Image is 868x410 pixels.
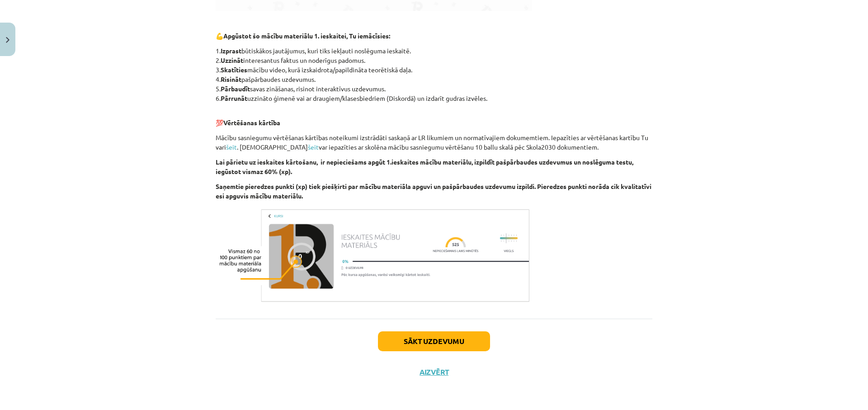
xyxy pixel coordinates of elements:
[221,56,243,64] b: Uzzināt
[221,47,241,55] b: Izprast
[216,46,652,103] p: 1. būtiskākos jautājumus, kuri tiks iekļauti noslēguma ieskaitē. 2. interesantus faktus un noderī...
[221,94,247,102] b: Pārrunāt
[223,32,390,40] b: Apgūstot šo mācību materiālu 1. ieskaitei, Tu iemācīsies:
[6,37,9,43] img: icon-close-lesson-0947bae3869378f0d4975bcd49f059093ad1ed9edebbc8119c70593378902aed.svg
[216,182,651,200] b: Saņemtie pieredzes punkti (xp) tiek piešķirti par mācību materiāla apguvi un pašpārbaudes uzdevum...
[216,31,652,41] p: 💪
[221,75,241,83] b: Risināt
[308,143,319,151] a: šeit
[378,331,490,351] button: Sākt uzdevumu
[221,85,250,93] b: Pārbaudīt
[226,143,237,151] a: šeit
[216,158,633,175] b: Lai pārietu uz ieskaites kārtošanu, ir nepieciešams apgūt 1.ieskaites mācību materiālu, izpildīt ...
[417,368,451,377] button: Aizvērt
[216,108,652,127] p: 💯
[221,66,247,74] b: Skatīties
[223,118,280,127] b: Vērtēšanas kārtība
[216,133,652,152] p: Mācību sasniegumu vērtēšanas kārtības noteikumi izstrādāti saskaņā ar LR likumiem un normatīvajie...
